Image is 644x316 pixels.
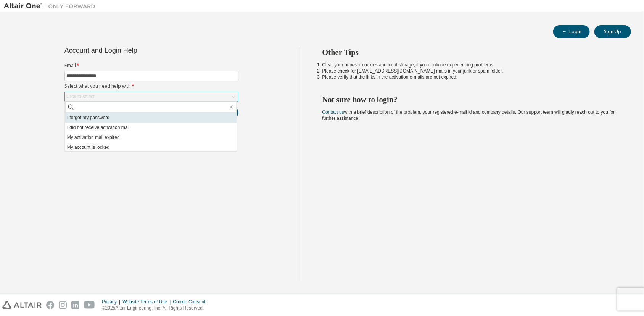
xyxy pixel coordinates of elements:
[46,301,54,309] img: facebook.svg
[4,2,99,10] img: Altair One
[322,95,618,105] h2: Not sure how to login?
[84,301,95,309] img: youtube.svg
[594,25,631,38] button: Sign Up
[322,62,618,68] li: Clear your browser cookies and local storage, if you continue experiencing problems.
[59,301,67,309] img: instagram.svg
[65,113,237,123] li: I forgot my password
[102,299,122,305] div: Privacy
[173,299,210,305] div: Cookie Consent
[64,83,238,89] label: Select what you need help with
[322,74,618,80] li: Please verify that the links in the activation e-mails are not expired.
[64,47,204,53] div: Account and Login Help
[71,301,79,309] img: linkedin.svg
[322,110,615,121] span: with a brief description of the problem, your registered e-mail id and company details. Our suppo...
[322,47,618,57] h2: Other Tips
[322,68,618,74] li: Please check for [EMAIL_ADDRESS][DOMAIN_NAME] mails in your junk or spam folder.
[553,25,590,38] button: Login
[66,94,95,100] div: Click to select
[2,301,42,309] img: altair_logo.svg
[64,63,238,69] label: Email
[65,92,238,101] div: Click to select
[322,110,344,115] a: Contact us
[102,305,210,311] p: © 2025 Altair Engineering, Inc. All Rights Reserved.
[122,299,173,305] div: Website Terms of Use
